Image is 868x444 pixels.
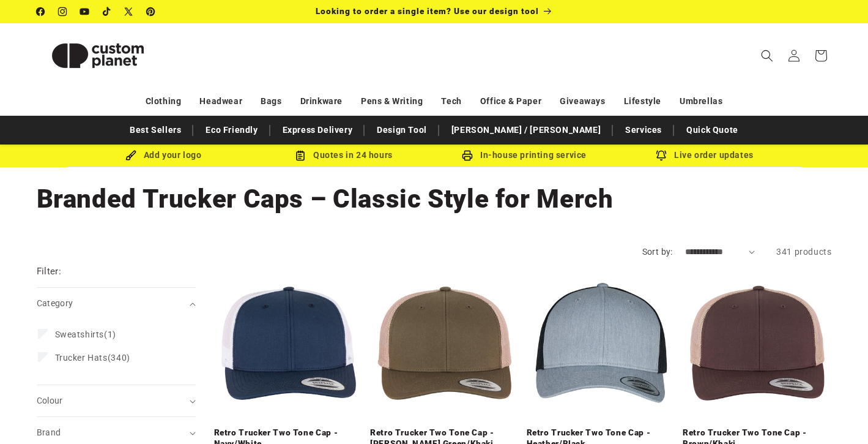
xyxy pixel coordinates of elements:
[680,119,744,141] a: Quick Quote
[55,329,105,339] span: Sweatshirts
[656,150,667,161] img: Order updates
[642,247,673,257] label: Sort by:
[37,396,63,405] span: Colour
[32,23,163,88] a: Custom Planet
[300,91,343,112] a: Drinkware
[199,119,264,141] a: Eco Friendly
[434,148,615,163] div: In-house printing service
[615,148,795,163] div: Live order updates
[146,91,182,112] a: Clothing
[124,119,187,141] a: Best Sellers
[37,265,62,279] h2: Filter:
[261,91,281,112] a: Bags
[55,353,108,363] span: Trucker Hats
[37,288,196,319] summary: Category (0 selected)
[55,329,116,340] span: (1)
[73,148,254,163] div: Add your logo
[199,91,242,112] a: Headwear
[754,42,781,69] summary: Search
[254,148,434,163] div: Quotes in 24 hours
[480,91,541,112] a: Office & Paper
[37,427,61,437] span: Brand
[125,150,136,161] img: Brush Icon
[624,91,661,112] a: Lifestyle
[37,182,832,216] h1: Branded Trucker Caps – Classic Style for Merch
[462,150,473,161] img: In-house printing
[37,28,159,83] img: Custom Planet
[295,150,306,161] img: Order Updates Icon
[371,119,433,141] a: Design Tool
[776,247,831,257] span: 341 products
[55,352,130,363] span: (340)
[37,385,196,416] summary: Colour (0 selected)
[37,298,73,308] span: Category
[316,6,539,16] span: Looking to order a single item? Use our design tool
[276,119,359,141] a: Express Delivery
[441,91,461,112] a: Tech
[680,91,722,112] a: Umbrellas
[445,119,607,141] a: [PERSON_NAME] / [PERSON_NAME]
[560,91,605,112] a: Giveaways
[619,119,668,141] a: Services
[361,91,423,112] a: Pens & Writing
